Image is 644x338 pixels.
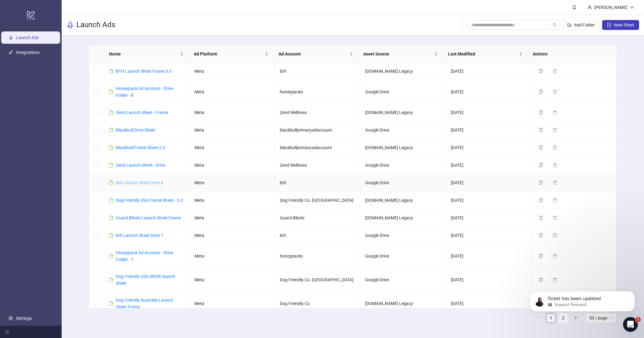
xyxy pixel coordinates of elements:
span: file [109,163,113,167]
td: Google Drive [360,80,446,104]
span: file [109,278,113,282]
span: copy [539,163,543,167]
th: Asset Source [358,46,443,63]
td: Google Drive [360,244,446,268]
th: Name [104,46,189,63]
a: Launch Ads [16,35,39,40]
span: file [109,254,113,258]
td: [DATE] [446,104,531,121]
td: [DATE] [446,192,531,209]
td: [DATE] [446,80,531,104]
td: [DATE] [446,174,531,192]
span: search [553,23,557,27]
a: Dog Friendly USA DRIVE launch sheet [116,274,175,286]
span: delete [553,233,557,238]
td: Meta [190,63,275,80]
span: user [588,5,592,10]
span: file [109,128,113,132]
th: Ad Platform [189,46,274,63]
a: Zend Launch Sheet - Frame [116,110,168,115]
h3: Launch Ads [76,20,115,30]
button: Add Folder [562,20,600,30]
iframe: Intercom live chat [623,317,638,332]
span: Asset Source [363,51,433,57]
span: copy [539,110,543,115]
td: [DATE] [446,121,531,139]
span: file [109,110,113,115]
a: bth Launch Sheet Drive 8 [116,180,163,185]
span: file [109,90,113,94]
td: Meta [190,209,275,227]
td: [DATE] [446,63,531,80]
td: honeypacks [275,244,360,268]
span: delete [553,163,557,167]
td: [DOMAIN_NAME] Legacy [360,104,446,121]
td: Google Drive [360,227,446,244]
td: Meta [190,174,275,192]
td: [DATE] [446,268,531,292]
span: delete [553,181,557,185]
a: BTH Launch Sheet Frame 5.0 [116,69,172,74]
span: copy [539,233,543,238]
span: delete [553,254,557,258]
td: [DATE] [446,244,531,268]
td: [DATE] [446,292,531,316]
td: [DOMAIN_NAME] Legacy [360,192,446,209]
span: copy [539,145,543,150]
td: [DOMAIN_NAME] Legacy [360,209,446,227]
td: Meta [190,104,275,121]
td: Meta [190,268,275,292]
button: New Sheet [602,20,639,30]
td: Dog Friendly Co. [GEOGRAPHIC_DATA] [275,192,360,209]
td: [DATE] [446,209,531,227]
a: Integrations [16,50,39,55]
th: Ad Account [274,46,358,63]
th: Actions [528,46,613,63]
span: copy [539,90,543,94]
td: [DATE] [446,227,531,244]
span: rocket [67,21,74,29]
a: Dog Friendly USA Frame Sheet - 3.0 [116,198,183,203]
td: Google Drive [360,157,446,174]
td: Meta [190,192,275,209]
span: file [109,216,113,220]
td: bth [275,227,360,244]
span: bell [572,5,577,9]
td: [DATE] [446,157,531,174]
span: delete [553,69,557,73]
a: Honeypack Ad Account - Drive Folder - 7 [116,250,173,262]
td: Zend Wellness [275,104,360,121]
iframe: Intercom notifications message [521,278,644,321]
td: Meta [190,80,275,104]
span: delete [553,90,557,94]
span: copy [539,69,543,73]
span: file [109,145,113,150]
span: New Sheet [614,22,634,27]
span: copy [539,278,543,282]
a: Dog Friendly Australia Launch Sheet Frame [116,298,173,309]
td: Meta [190,157,275,174]
span: Name [109,51,179,57]
td: Meta [190,227,275,244]
a: Blackbull Drive Sheet [116,128,155,132]
td: [DATE] [446,139,531,157]
td: Dog Friendly Co. [GEOGRAPHIC_DATA] [275,268,360,292]
span: file [109,301,113,306]
span: Ad Platform [194,51,263,57]
span: copy [539,198,543,202]
td: [DOMAIN_NAME] Legacy [360,139,446,157]
span: Add Folder [574,22,595,27]
td: Meta [190,139,275,157]
span: delete [553,278,557,282]
td: Meta [190,121,275,139]
span: copy [539,128,543,132]
span: file [109,69,113,73]
span: Last Modified [448,51,518,57]
a: Blackbull Frame Sheet 2.0 [116,145,165,150]
span: delete [553,110,557,115]
span: folder-add [567,23,572,27]
td: Google Drive [360,121,446,139]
